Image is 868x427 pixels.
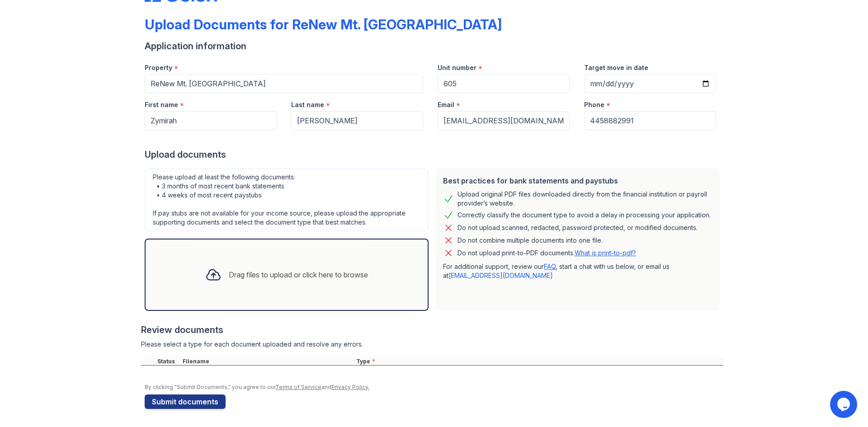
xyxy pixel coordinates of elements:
[156,358,181,365] div: Status
[354,358,723,365] div: Type
[331,384,369,390] a: Privacy Policy.
[229,269,368,280] div: Drag files to upload or click here to browse
[141,324,723,336] div: Review documents
[458,249,636,258] p: Do not upload print-to-PDF documents.
[830,391,859,418] iframe: chat widget
[141,340,723,349] div: Please select a type for each document uploaded and resolve any errors.
[584,100,604,109] label: Phone
[145,100,178,109] label: First name
[544,263,556,270] a: FAQ
[145,384,723,391] div: By clicking "Submit Documents," you agree to our and
[145,16,502,33] div: Upload Documents for ReNew Mt. [GEOGRAPHIC_DATA]
[448,272,553,279] a: [EMAIL_ADDRESS][DOMAIN_NAME]
[443,175,712,186] div: Best practices for bank statements and paystubs
[145,63,172,72] label: Property
[181,358,354,365] div: Filename
[145,168,429,231] div: Please upload at least the following documents: • 3 months of most recent bank statements • 4 wee...
[458,190,712,208] div: Upload original PDF files downloaded directly from the financial institution or payroll provider’...
[458,235,603,246] div: Do not combine multiple documents into one file.
[438,63,476,72] label: Unit number
[575,249,636,257] a: What is print-to-pdf?
[145,40,723,52] div: Application information
[145,148,723,161] div: Upload documents
[458,210,711,221] div: Correctly classify the document type to avoid a delay in processing your application.
[438,100,454,109] label: Email
[443,262,712,280] p: For additional support, review our , start a chat with us below, or email us at
[291,100,324,109] label: Last name
[584,63,648,72] label: Target move in date
[145,394,226,409] button: Submit documents
[275,384,321,390] a: Terms of Service
[458,222,698,233] div: Do not upload scanned, redacted, password protected, or modified documents.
